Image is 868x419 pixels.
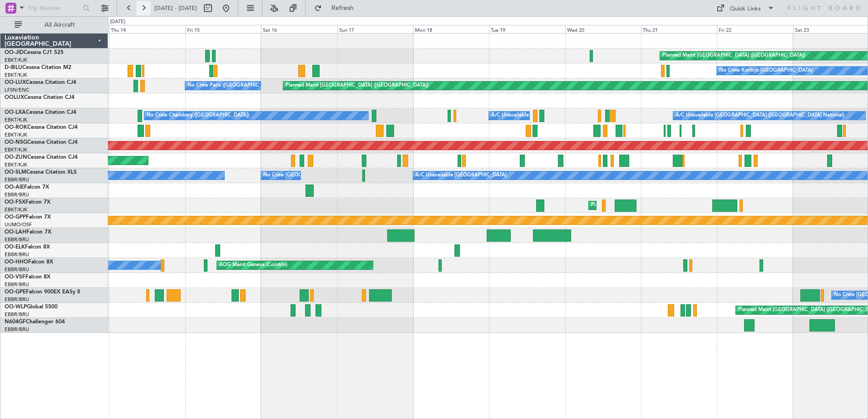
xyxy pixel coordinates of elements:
[591,199,697,212] div: Planned Maint Kortrijk-[GEOGRAPHIC_DATA]
[5,319,65,325] a: N604GFChallenger 604
[5,125,78,130] a: OO-ROKCessna Citation CJ4
[5,214,51,220] a: OO-GPPFalcon 7X
[5,110,76,115] a: OO-LXACessna Citation CJ4
[5,274,50,280] a: OO-VSFFalcon 8X
[641,25,717,33] div: Thu 21
[5,110,26,115] span: OO-LXA
[28,1,80,15] input: Trip Number
[730,5,761,14] div: Quick Links
[5,200,25,205] span: OO-FSX
[5,65,22,70] span: D-IBLU
[5,229,26,235] span: OO-LAH
[5,185,49,190] a: OO-AIEFalcon 7X
[676,109,844,122] div: A/C Unavailable [GEOGRAPHIC_DATA] ([GEOGRAPHIC_DATA] National)
[10,18,99,32] button: All Aircraft
[185,25,261,33] div: Fri 15
[24,22,96,28] span: All Aircraft
[5,236,29,243] a: EBBR/BRU
[415,169,507,182] div: A/C Unavailable [GEOGRAPHIC_DATA]
[286,79,429,93] div: Planned Maint [GEOGRAPHIC_DATA] ([GEOGRAPHIC_DATA])
[5,244,25,250] span: OO-ELK
[5,259,28,265] span: OO-HHO
[5,259,53,265] a: OO-HHOFalcon 8X
[5,176,29,183] a: EBBR/BRU
[5,155,27,160] span: OO-ZUN
[5,185,24,190] span: OO-AIE
[5,170,77,175] a: OO-SLMCessna Citation XLS
[5,132,27,138] a: EBKT/KJK
[5,140,78,145] a: OO-NSGCessna Citation CJ4
[5,161,27,168] a: EBKT/KJK
[5,57,27,63] a: EBKT/KJK
[147,109,249,122] div: No Crew Chambery ([GEOGRAPHIC_DATA])
[565,25,641,33] div: Wed 20
[5,72,27,78] a: EBKT/KJK
[489,25,565,33] div: Tue 19
[5,155,78,160] a: OO-ZUNCessna Citation CJ4
[5,319,26,325] span: N604GF
[5,326,29,333] a: EBBR/BRU
[310,1,365,15] button: Refresh
[719,64,813,78] div: No Crew Kortrijk-[GEOGRAPHIC_DATA]
[154,4,197,12] span: [DATE] - [DATE]
[263,169,415,182] div: No Crew [GEOGRAPHIC_DATA] ([GEOGRAPHIC_DATA] National)
[5,289,26,295] span: OO-GPE
[5,95,74,100] a: OOLUXCessna Citation CJ4
[5,50,64,55] a: OO-JIDCessna CJ1 525
[5,80,76,85] a: OO-LUXCessna Citation CJ4
[187,79,277,93] div: No Crew Paris ([GEOGRAPHIC_DATA])
[5,140,27,145] span: OO-NSG
[5,87,30,93] a: LFSN/ENC
[5,221,32,228] a: UUMO/OSF
[5,311,29,318] a: EBBR/BRU
[109,25,185,33] div: Thu 14
[5,146,27,153] a: EBKT/KJK
[5,296,29,303] a: EBBR/BRU
[5,95,24,100] span: OOLUX
[5,229,51,235] a: OO-LAHFalcon 7X
[5,191,29,198] a: EBBR/BRU
[5,266,29,273] a: EBBR/BRU
[5,65,71,70] a: D-IBLUCessna Citation M2
[5,251,29,258] a: EBBR/BRU
[219,258,287,272] div: AOG Maint Geneva (Cointrin)
[717,25,793,33] div: Fri 22
[5,214,26,220] span: OO-GPP
[491,109,660,122] div: A/C Unavailable [GEOGRAPHIC_DATA] ([GEOGRAPHIC_DATA] National)
[662,49,805,63] div: Planned Maint [GEOGRAPHIC_DATA] ([GEOGRAPHIC_DATA])
[5,170,26,175] span: OO-SLM
[5,125,27,130] span: OO-ROK
[5,50,24,55] span: OO-JID
[712,1,779,15] button: Quick Links
[5,281,29,288] a: EBBR/BRU
[5,304,27,310] span: OO-WLP
[5,200,50,205] a: OO-FSXFalcon 7X
[337,25,413,33] div: Sun 17
[261,25,337,33] div: Sat 16
[5,117,27,123] a: EBKT/KJK
[5,289,80,295] a: OO-GPEFalcon 900EX EASy II
[5,304,58,310] a: OO-WLPGlobal 5500
[324,5,362,11] span: Refresh
[413,25,489,33] div: Mon 18
[5,274,25,280] span: OO-VSF
[5,206,27,213] a: EBKT/KJK
[5,80,26,85] span: OO-LUX
[110,18,125,26] div: [DATE]
[5,244,50,250] a: OO-ELKFalcon 8X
